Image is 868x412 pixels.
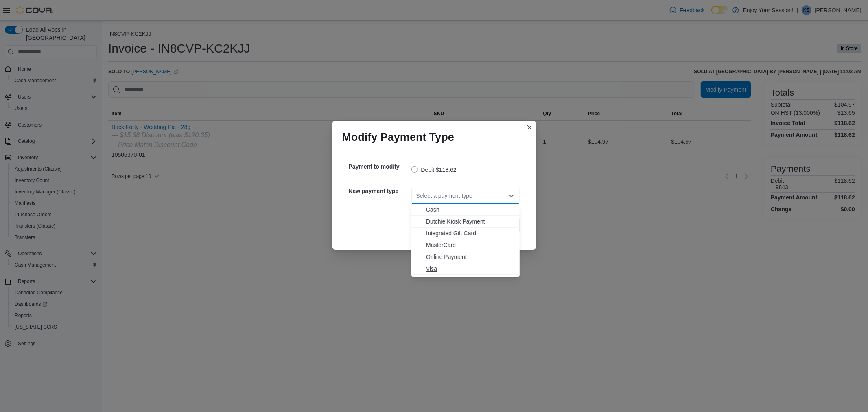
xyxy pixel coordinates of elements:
button: Integrated Gift Card [411,228,520,239]
button: Online Payment [411,251,520,263]
button: MasterCard [411,239,520,251]
span: Online Payment [426,253,515,261]
span: Dutchie Kiosk Payment [426,217,515,226]
button: Dutchie Kiosk Payment [411,216,520,228]
h5: New payment type [349,183,410,199]
span: Cash [426,206,515,214]
button: Visa [411,263,520,275]
input: Accessible screen reader label [416,191,417,201]
label: Debit $118.62 [411,165,457,175]
button: Close list of options [508,193,515,199]
h1: Modify Payment Type [342,131,455,144]
span: Visa [426,265,515,273]
h5: Payment to modify [349,158,410,175]
button: Closes this modal window [525,123,534,132]
div: Choose from the following options [411,204,520,275]
span: Integrated Gift Card [426,229,515,237]
button: Cash [411,204,520,216]
span: MasterCard [426,241,515,249]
